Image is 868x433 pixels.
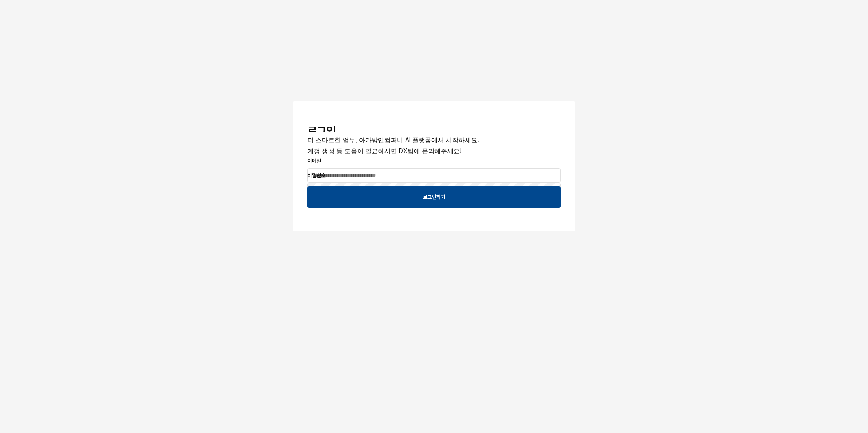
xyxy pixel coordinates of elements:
p: 이메일 [307,157,561,165]
h3: 로그인 [307,125,561,137]
p: 계정 생성 등 도움이 필요하시면 DX팀에 문의해주세요! [307,146,561,155]
button: 로그인하기 [307,186,561,208]
p: 비밀번호 [307,171,561,179]
p: 더 스마트한 업무, 아가방앤컴퍼니 AI 플랫폼에서 시작하세요. [307,135,561,145]
p: 로그인하기 [423,193,445,201]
